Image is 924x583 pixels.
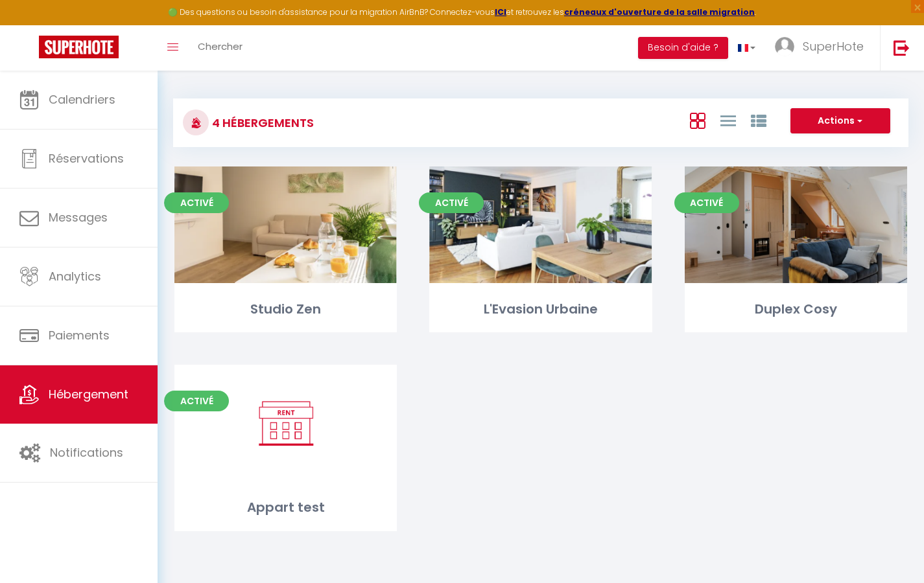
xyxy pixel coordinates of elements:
[10,5,49,44] button: Ouvrir le widget de chat LiveChat
[765,25,880,71] a: ... SuperHote
[638,37,728,59] button: Besoin d'aide ?
[49,209,108,225] span: Messages
[419,192,484,213] span: Activé
[429,299,652,319] div: L'Evasion Urbaine
[198,40,243,53] span: Chercher
[49,327,110,343] span: Paiements
[174,497,397,518] div: Appart test
[690,109,705,131] a: Vue en Box
[39,36,119,58] img: Super Booking
[803,38,864,54] span: SuperHote
[775,37,794,56] img: ...
[49,386,128,402] span: Hébergement
[188,25,252,71] a: Chercher
[751,109,766,131] a: Vue par Groupe
[495,6,506,17] a: ICI
[49,268,101,284] span: Analytics
[894,40,910,56] img: logout
[685,299,907,319] div: Duplex Cosy
[50,444,123,461] span: Notifications
[209,108,314,137] h3: 4 Hébergements
[164,192,229,213] span: Activé
[564,6,755,17] a: créneaux d'ouverture de la salle migration
[720,109,736,131] a: Vue en Liste
[164,391,229,411] span: Activé
[790,108,890,134] button: Actions
[49,91,115,108] span: Calendriers
[674,192,739,213] span: Activé
[174,299,397,319] div: Studio Zen
[49,150,124,166] span: Réservations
